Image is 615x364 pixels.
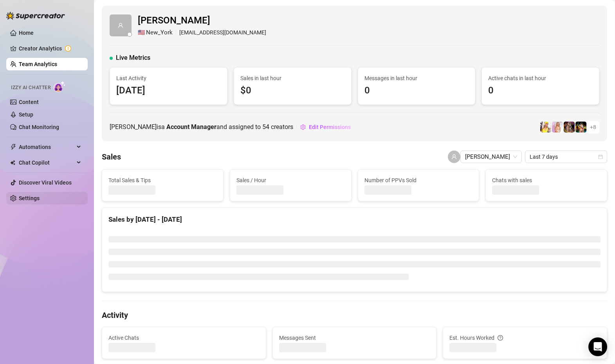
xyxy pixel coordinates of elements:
img: logo-BBDzfeDw.svg [6,12,65,20]
span: calendar [598,154,603,159]
span: Messages in last hour [364,74,469,82]
img: Sunnee [540,122,551,133]
span: Izzy AI Chatter [11,84,50,91]
div: Sales by [DATE] - [DATE] [108,214,601,225]
span: thunderbolt [10,144,16,150]
span: 0 [364,83,469,98]
h4: Sales [102,151,121,162]
span: Messages Sent [279,334,430,342]
a: Setup [19,111,33,118]
span: Number of PPVs Sold [364,176,473,185]
span: 54 [262,123,269,131]
div: Open Intercom Messenger [588,337,607,356]
span: New_York [146,28,173,38]
span: Live Metrics [116,53,150,63]
span: Sales in last hour [240,74,345,82]
a: Settings [19,195,40,201]
span: Last Activity [116,74,221,82]
span: Chat Copilot [19,156,74,169]
span: question-circle [498,334,503,342]
span: Automations [19,141,74,153]
span: [PERSON_NAME] is a and assigned to creators [110,122,293,132]
b: Account Manager [166,123,216,131]
a: Chat Monitoring [19,124,59,130]
span: setting [300,124,306,130]
h4: Activity [102,310,607,321]
div: [EMAIL_ADDRESS][DOMAIN_NAME] [138,28,266,38]
button: Edit Permissions [300,121,351,133]
span: 🇺🇸 [138,28,145,38]
span: $0 [240,83,345,98]
span: user [118,23,123,28]
span: user [451,154,457,160]
span: Active Chats [108,334,260,342]
a: Content [19,99,39,105]
span: + 8 [590,123,596,131]
span: [PERSON_NAME] [138,13,266,28]
a: Home [19,30,34,36]
img: Jill [575,122,586,133]
a: Creator Analytics exclamation-circle [19,42,81,55]
a: Team Analytics [19,61,57,67]
span: 0 [488,83,593,98]
img: Jill [564,122,575,133]
span: Active chats in last hour [488,74,593,82]
span: Sales / Hour [236,176,345,185]
span: Edit Permissions [309,124,351,130]
img: Chat Copilot [10,160,15,165]
img: AI Chatter [54,81,66,92]
span: Last 7 days [530,151,602,163]
a: Discover Viral Videos [19,179,72,186]
span: [DATE] [116,83,221,98]
div: Est. Hours Worked [449,334,601,342]
span: Chats with sales [492,176,601,185]
span: Total Sales & Tips [108,176,217,185]
img: Sunnee [552,122,563,133]
span: Caroline Collins [465,151,517,163]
